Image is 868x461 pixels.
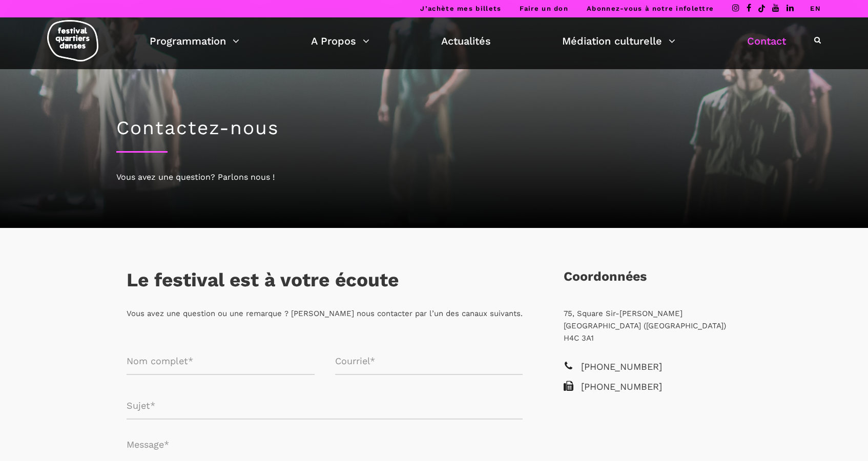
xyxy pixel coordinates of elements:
[127,392,523,420] input: Sujet*
[335,348,523,375] input: Courriel*
[564,307,741,344] p: 75, Square Sir-[PERSON_NAME] [GEOGRAPHIC_DATA] ([GEOGRAPHIC_DATA]) H4C 3A1
[587,5,714,12] a: Abonnez-vous à notre infolettre
[564,269,647,295] h3: Coordonnées
[581,380,741,394] span: [PHONE_NUMBER]
[420,5,501,12] a: J’achète mes billets
[311,32,369,50] a: A Propos
[810,5,821,12] a: EN
[747,32,786,50] a: Contact
[520,5,568,12] a: Faire un don
[581,360,741,374] span: [PHONE_NUMBER]
[127,307,523,320] p: Vous avez une question ou une remarque ? [PERSON_NAME] nous contacter par l’un des canaux suivants.
[562,32,675,50] a: Médiation culturelle
[127,269,399,295] h3: Le festival est à votre écoute
[116,171,752,184] div: Vous avez une question? Parlons nous !
[127,348,315,375] input: Nom complet*
[116,117,752,139] h1: Contactez-nous
[47,20,98,61] img: logo-fqd-med
[150,32,239,50] a: Programmation
[441,32,491,50] a: Actualités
